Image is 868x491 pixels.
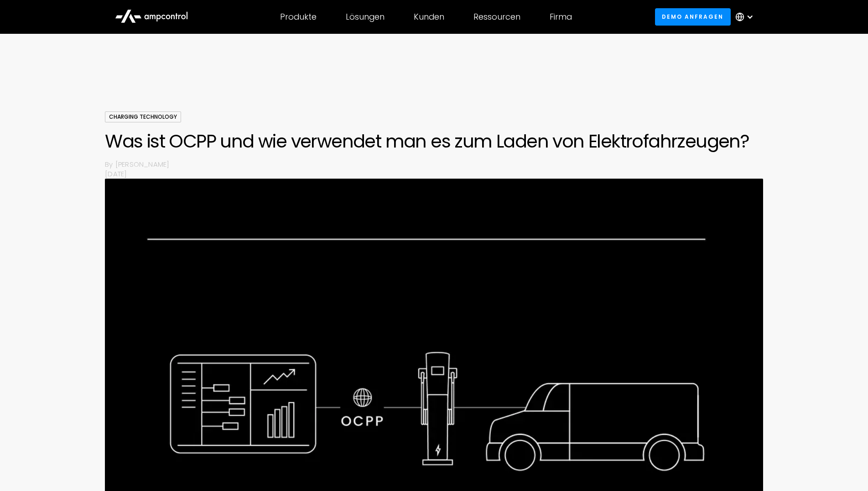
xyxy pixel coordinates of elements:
[550,12,572,22] div: Firma
[473,12,520,22] div: Ressourcen
[115,159,763,169] p: [PERSON_NAME]
[105,169,763,179] p: [DATE]
[105,159,115,169] p: By
[280,12,317,22] div: Produkte
[105,130,763,152] h1: Was ist OCPP und wie verwendet man es zum Laden von Elektrofahrzeugen?
[346,12,385,22] div: Lösungen
[105,111,181,122] div: Charging Technology
[414,12,444,22] div: Kunden
[655,8,731,25] a: Demo anfragen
